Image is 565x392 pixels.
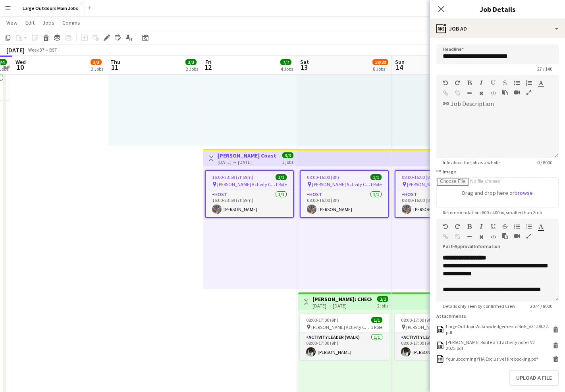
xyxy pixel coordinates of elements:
[373,66,388,72] div: 8 Jobs
[370,181,382,187] span: 1 Role
[407,181,465,187] span: [PERSON_NAME] Activity Centre
[205,170,294,218] app-job-card: 16:00-23:59 (7h59m)1/1 [PERSON_NAME] Activity Centre1 RoleHost1/116:00-23:59 (7h59m)[PERSON_NAME]
[42,19,54,26] span: Jobs
[307,174,339,180] span: 08:00-16:00 (8h)
[312,181,370,187] span: [PERSON_NAME] Activity Centre
[436,303,522,309] span: Details only seen by confirmed Crew
[443,80,448,86] button: Undo
[6,46,25,54] div: [DATE]
[509,370,559,386] button: Upload a file
[91,59,102,65] span: 2/3
[526,223,532,230] button: Ordered List
[395,170,484,218] app-job-card: 08:00-16:00 (8h)1/1 [PERSON_NAME] Activity Centre1 RoleHost1/108:00-16:00 (8h)[PERSON_NAME]
[300,58,309,65] span: Sat
[377,296,388,302] span: 2/2
[370,174,382,180] span: 1/1
[49,47,57,53] div: BST
[371,317,382,323] span: 1/1
[311,324,371,330] span: [PERSON_NAME] Activity Centre
[6,19,17,26] span: View
[406,324,466,330] span: [PERSON_NAME] Activity Centre
[276,174,287,180] span: 1/1
[526,89,532,96] button: Fullscreen
[436,313,466,319] label: Attachments
[301,190,388,217] app-card-role: Host1/108:00-16:00 (8h)[PERSON_NAME]
[467,90,472,96] button: Horizontal Line
[514,89,520,96] button: Insert video
[186,66,198,72] div: 2 Jobs
[524,303,559,309] span: 2074 / 8000
[526,233,532,239] button: Fullscreen
[436,209,548,215] span: Recommendation: 600 x 400px, smaller than 2mb
[478,223,484,230] button: Italic
[502,223,508,230] button: Strikethrough
[22,17,38,28] a: Edit
[531,159,559,165] span: 0 / 8000
[467,234,472,240] button: Horizontal Line
[299,63,309,72] span: 13
[91,66,103,72] div: 2 Jobs
[217,181,275,187] span: [PERSON_NAME] Activity Centre
[205,58,212,65] span: Fri
[281,66,293,72] div: 4 Jobs
[25,19,35,26] span: Edit
[306,317,338,323] span: 08:00-17:00 (9h)
[218,159,277,165] div: [DATE] → [DATE]
[478,90,484,96] button: Clear Formatting
[531,66,559,72] span: 27 / 140
[62,19,80,26] span: Comms
[455,80,460,86] button: Redo
[502,80,508,86] button: Strikethrough
[14,63,26,72] span: 10
[514,233,520,239] button: Insert video
[502,233,508,239] button: Paste as plain text
[185,59,197,65] span: 3/3
[443,223,448,230] button: Undo
[395,190,483,217] app-card-role: Host1/108:00-16:00 (8h)[PERSON_NAME]
[212,174,253,180] span: 16:00-23:59 (7h59m)
[467,80,472,86] button: Bold
[282,152,293,158] span: 3/3
[467,223,472,230] button: Bold
[3,17,21,28] a: View
[282,158,293,165] div: 3 jobs
[455,223,460,230] button: Redo
[478,80,484,86] button: Italic
[430,19,565,38] div: Job Ad
[514,223,520,230] button: Unordered List
[490,234,496,240] button: HTML Code
[59,17,83,28] a: Comms
[395,314,484,360] app-job-card: 08:00-17:00 (9h)1/1 [PERSON_NAME] Activity Centre1 RoleActivity Leader (Walk)1/108:00-17:00 (9h)[...
[430,4,565,14] h3: Job Details
[394,63,405,72] span: 14
[280,59,291,65] span: 7/7
[312,296,372,303] h3: [PERSON_NAME]: CHECK BEFORE BOOKING STAFF [PERSON_NAME] Coast Walking Weekend Day Walk Leader
[446,356,538,362] div: Your upcoming YHA Exclusive Hire booking.pdf
[109,63,120,72] span: 11
[490,90,496,96] button: HTML Code
[538,223,544,230] button: Text Color
[395,58,405,65] span: Sun
[110,58,120,65] span: Thu
[446,339,551,351] div: Gower Route and activity notes V2 2025.pdf
[490,80,496,86] button: Underline
[26,47,46,53] span: Week 37
[300,333,389,360] app-card-role: Activity Leader (Walk)1/108:00-17:00 (9h)[PERSON_NAME]
[401,317,433,323] span: 08:00-17:00 (9h)
[526,80,532,86] button: Ordered List
[502,89,508,96] button: Paste as plain text
[16,0,85,16] button: Large Outdoors Main Jobs
[312,303,372,309] div: [DATE] → [DATE]
[15,58,26,65] span: Wed
[395,333,484,360] app-card-role: Activity Leader (Walk)1/108:00-17:00 (9h)[PERSON_NAME]
[371,324,382,330] span: 1 Role
[206,190,293,217] app-card-role: Host1/116:00-23:59 (7h59m)[PERSON_NAME]
[436,159,506,165] span: Info about the job as a whole
[478,234,484,240] button: Clear Formatting
[490,223,496,230] button: Underline
[300,314,389,360] app-job-card: 08:00-17:00 (9h)1/1 [PERSON_NAME] Activity Centre1 RoleActivity Leader (Walk)1/108:00-17:00 (9h)[...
